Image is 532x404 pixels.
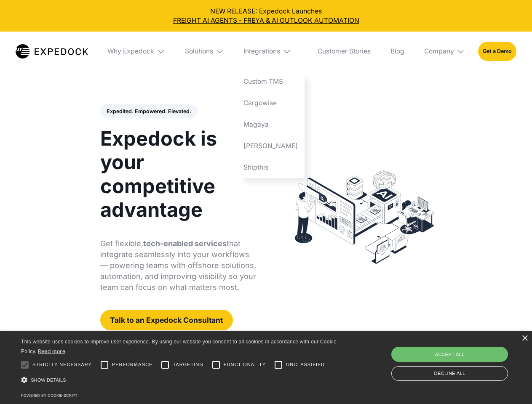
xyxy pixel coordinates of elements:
[384,32,411,71] a: Blog
[392,313,532,404] iframe: Chat Widget
[32,361,92,368] span: Strictly necessary
[21,393,78,398] a: Powered by cookie-script
[100,310,233,330] a: Talk to an Expedock Consultant
[112,361,153,368] span: Performance
[311,32,377,71] a: Customer Stories
[237,71,305,93] a: Custom TMS
[478,42,516,61] a: Get a Demo
[107,47,154,56] div: Why Expedock
[38,348,65,354] a: Read more
[143,239,227,248] strong: tech-enabled services
[237,71,305,178] nav: Integrations
[21,375,340,386] div: Show details
[31,377,66,383] span: Show details
[237,114,305,135] a: Magaya
[237,93,305,114] a: Cargowise
[7,16,526,25] a: FREIGHT AI AGENTS - FREYA & AI OUTLOOK AUTOMATION
[424,47,454,56] div: Company
[224,361,266,368] span: Functionality
[173,361,203,368] span: Targeting
[21,339,337,354] span: This website uses cookies to improve user experience. By using our website you consent to all coo...
[237,32,305,71] div: Integrations
[7,7,526,25] div: NEW RELEASE: Expedock Launches
[286,361,325,368] span: Unclassified
[417,32,471,71] div: Company
[237,135,305,157] a: [PERSON_NAME]
[101,32,172,71] div: Why Expedock
[100,127,257,221] h1: Expedock is your competitive advantage
[237,157,305,178] a: Shipthis
[100,238,257,293] p: Get flexible, that integrate seamlessly into your workflows — powering teams with offshore soluti...
[178,32,230,71] div: Solutions
[243,47,280,56] div: Integrations
[185,47,213,56] div: Solutions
